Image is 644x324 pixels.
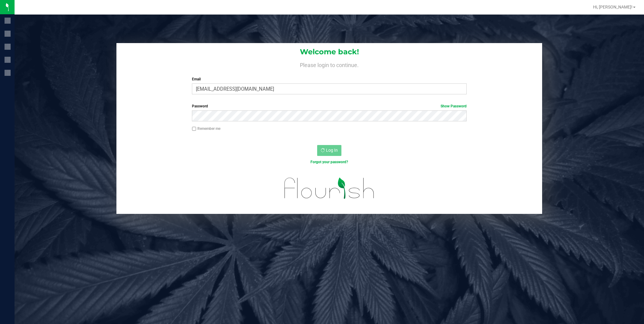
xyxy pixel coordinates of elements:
h4: Please login to continue. [116,61,542,68]
span: Log In [326,148,338,153]
h1: Welcome back! [116,48,542,56]
span: Password [192,104,208,108]
button: Log In [317,145,341,156]
span: Hi, [PERSON_NAME]! [593,5,632,9]
img: flourish_logo.svg [276,171,383,205]
a: Forgot your password? [310,160,348,164]
a: Show Password [441,104,467,108]
input: Remember me [192,127,196,131]
label: Email [192,76,467,82]
label: Remember me [192,126,220,131]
